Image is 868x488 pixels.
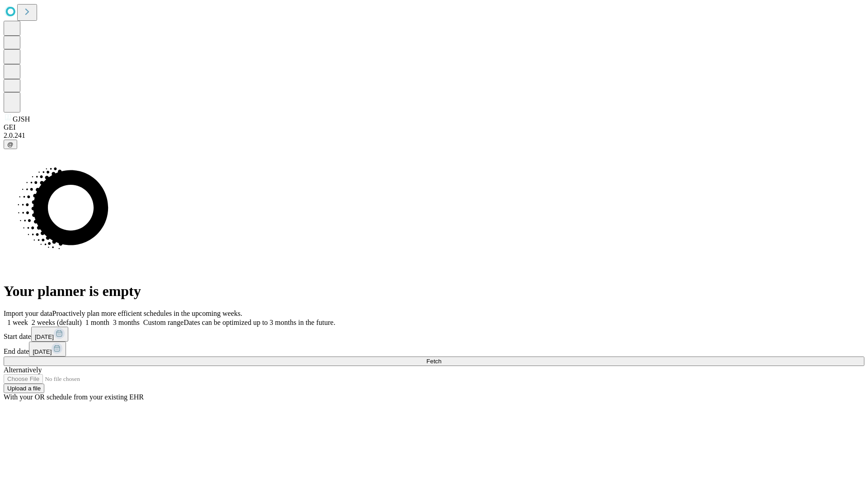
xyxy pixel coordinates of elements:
span: Alternatively [4,366,42,374]
button: @ [4,140,17,149]
span: 3 months [113,319,140,326]
span: 2 weeks (default) [32,319,82,326]
span: Dates can be optimized up to 3 months in the future. [184,319,335,326]
span: Custom range [143,319,184,326]
span: Proactively plan more efficient schedules in the upcoming weeks. [52,310,242,317]
span: [DATE] [35,333,54,340]
div: End date [4,342,864,357]
div: Start date [4,327,864,342]
span: With your OR schedule from your existing EHR [4,393,144,401]
span: [DATE] [33,348,52,355]
div: 2.0.241 [4,131,864,140]
span: @ [7,141,14,148]
span: Import your data [4,310,52,317]
button: Upload a file [4,384,44,393]
button: Fetch [4,357,864,366]
div: GEI [4,123,864,131]
button: [DATE] [31,327,68,342]
button: [DATE] [29,342,66,357]
h1: Your planner is empty [4,283,864,300]
span: 1 month [85,319,109,326]
span: 1 week [7,319,28,326]
span: GJSH [13,115,30,123]
span: Fetch [426,358,441,365]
